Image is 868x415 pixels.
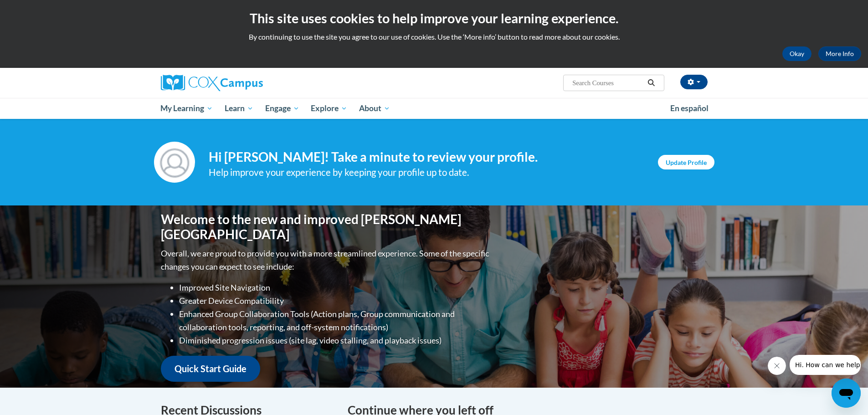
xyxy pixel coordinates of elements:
span: Learn [225,103,253,114]
h1: Welcome to the new and improved [PERSON_NAME][GEOGRAPHIC_DATA] [161,212,491,242]
img: Profile Image [154,142,195,183]
a: Quick Start Guide [161,356,260,382]
a: Engage [259,98,305,119]
li: Diminished progression issues (site lag, video stalling, and playback issues) [179,334,491,347]
button: Okay [782,46,812,61]
li: Improved Site Navigation [179,281,491,294]
p: By continuing to use the site you agree to our use of cookies. Use the ‘More info’ button to read... [7,32,861,42]
button: Account Settings [680,75,708,89]
a: About [353,98,396,119]
span: Explore [311,103,347,114]
img: Cox Campus [161,75,263,91]
iframe: Message from company [790,355,861,375]
h2: This site uses cookies to help improve your learning experience. [7,9,861,27]
button: Search [644,77,658,88]
iframe: Close message [768,357,786,375]
span: En español [670,103,709,113]
a: Update Profile [658,155,714,169]
span: Engage [265,103,299,114]
li: Greater Device Compatibility [179,294,491,307]
a: Explore [305,98,353,119]
a: Learn [219,98,259,119]
span: Hi. How can we help? [5,6,74,14]
input: Search Courses [571,77,644,88]
span: About [359,103,390,114]
h4: Hi [PERSON_NAME]! Take a minute to review your profile. [209,149,644,165]
a: Cox Campus [161,75,334,91]
a: En español [664,99,714,118]
span: My Learning [160,103,213,114]
a: More Info [818,46,861,61]
li: Enhanced Group Collaboration Tools (Action plans, Group communication and collaboration tools, re... [179,307,491,334]
p: Overall, we are proud to provide you with a more streamlined experience. Some of the specific cha... [161,247,491,273]
iframe: Button to launch messaging window [832,379,861,408]
div: Main menu [147,98,721,119]
div: Help improve your experience by keeping your profile up to date. [209,165,644,180]
a: My Learning [155,98,219,119]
